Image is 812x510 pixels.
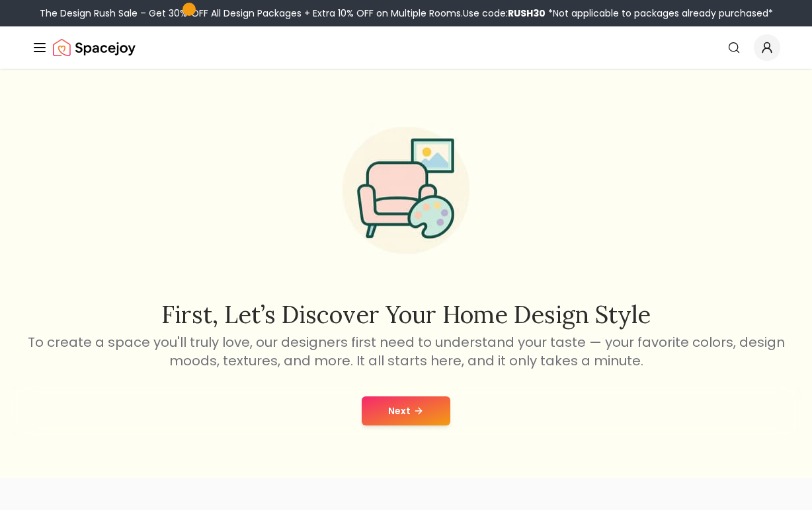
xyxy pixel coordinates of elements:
span: Use code: [463,7,546,20]
b: RUSH30 [508,7,546,20]
a: Spacejoy [53,34,136,61]
div: The Design Rush Sale – Get 30% OFF All Design Packages + Extra 10% OFF on Multiple Rooms. [40,7,773,20]
img: Start Style Quiz Illustration [321,106,491,275]
nav: Global [32,26,780,69]
h2: First, let’s discover your home design style [25,301,787,328]
img: Spacejoy Logo [53,34,136,61]
span: *Not applicable to packages already purchased* [546,7,773,20]
button: Next [362,396,450,425]
p: To create a space you'll truly love, our designers first need to understand your taste — your fav... [25,333,787,370]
